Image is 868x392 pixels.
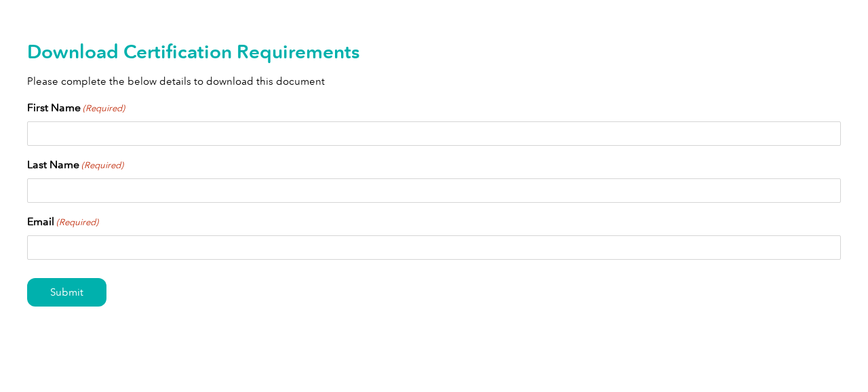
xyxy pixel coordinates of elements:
[27,157,123,173] label: Last Name
[27,278,106,307] input: Submit
[82,102,125,115] span: (Required)
[56,216,99,229] span: (Required)
[27,214,98,230] label: Email
[27,41,841,62] h2: Download Certification Requirements
[27,100,125,116] label: First Name
[81,159,124,172] span: (Required)
[27,74,841,89] p: Please complete the below details to download this document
